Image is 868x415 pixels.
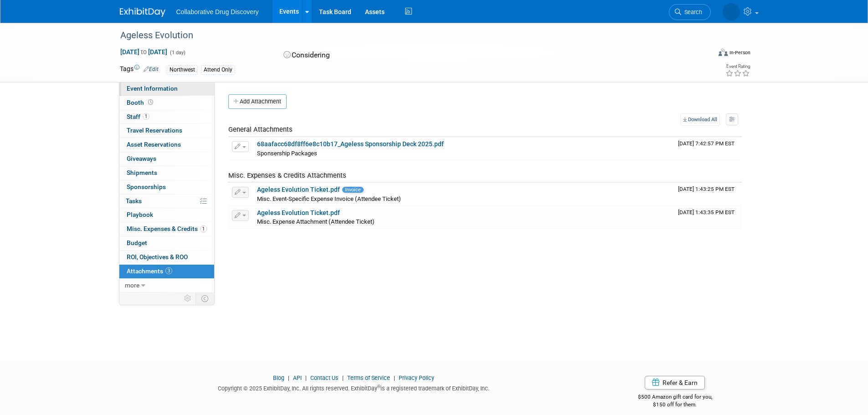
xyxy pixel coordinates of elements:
div: Copyright © 2025 ExhibitDay, Inc. All rights reserved. ExhibitDay is a registered trademark of Ex... [120,382,588,393]
div: Attend Only [201,65,235,75]
a: Event Information [119,82,214,96]
span: Travel Reservations [127,127,182,134]
span: Sponsorships [127,183,166,190]
span: Attachments [127,267,172,275]
span: ROI, Objectives & ROO [127,253,188,261]
img: Mel Berg [723,3,740,20]
span: Misc. Expenses & Credits Attachments [228,171,346,179]
span: Asset Reservations [127,141,181,148]
a: Edit [144,66,159,72]
a: Attachments3 [119,265,214,278]
span: more [125,282,139,289]
a: more [119,279,214,292]
button: Add Attachment [228,94,287,109]
span: Staff [127,113,149,120]
a: Asset Reservations [119,138,214,152]
span: Shipments [127,169,157,176]
span: Upload Timestamp [678,209,734,215]
a: Misc. Expenses & Credits1 [119,222,214,236]
img: ExhibitDay [120,8,165,17]
span: Budget [127,239,147,246]
a: Blog [273,374,284,381]
a: Travel Reservations [119,124,214,138]
a: Ageless Evolution Ticket.pdf [257,186,340,193]
span: 3 [165,267,172,274]
a: Shipments [119,166,214,180]
span: Sponsership Packages [257,150,317,157]
td: Upload Timestamp [674,206,742,229]
div: Event Rating [725,64,750,69]
span: General Attachments [228,125,293,133]
span: Collaborative Drug Discovery [176,8,259,15]
a: Privacy Policy [399,374,434,381]
sup: ® [377,384,380,389]
span: | [303,374,309,381]
span: Search [681,9,702,15]
span: | [340,374,346,381]
span: Tasks [126,197,142,205]
a: Ageless Evolution Ticket.pdf [257,209,340,216]
span: Misc. Event-Specific Expense Invoice (Attendee Ticket) [257,195,401,202]
a: Search [669,4,711,20]
td: Upload Timestamp [674,137,742,160]
span: Booth [127,99,155,106]
span: to [139,48,148,56]
a: Sponsorships [119,180,214,194]
div: $150 off for them. [601,401,749,409]
a: Giveaways [119,152,214,166]
div: Event Format [657,47,751,61]
span: 1 [200,225,207,232]
a: Playbook [119,208,214,222]
a: Refer & Earn [645,376,705,389]
span: | [286,374,292,381]
td: Upload Timestamp [674,183,742,205]
span: 1 [143,113,149,120]
a: Staff1 [119,110,214,124]
a: 68aafacc68df8ff6e8c10b17_Ageless Sponsorship Deck 2025.pdf [257,140,444,148]
td: Personalize Event Tab Strip [180,292,196,304]
span: Upload Timestamp [678,140,734,147]
a: ROI, Objectives & ROO [119,251,214,264]
a: Budget [119,236,214,250]
a: Booth [119,96,214,110]
span: [DATE] [DATE] [120,48,168,56]
td: Tags [120,64,159,75]
span: Invoice [342,187,364,193]
a: Download All [680,113,720,126]
a: Contact Us [310,374,339,381]
div: Considering [281,47,482,63]
span: Giveaways [127,155,156,162]
img: Format-Inperson.png [719,49,728,56]
span: Upload Timestamp [678,186,734,192]
span: Event Information [127,85,178,92]
a: Terms of Service [347,374,390,381]
span: Booth not reserved yet [146,99,155,106]
a: Tasks [119,195,214,208]
span: Misc. Expenses & Credits [127,225,207,232]
td: Toggle Event Tabs [195,292,214,304]
span: (1 day) [169,50,185,56]
span: Playbook [127,211,153,218]
span: | [391,374,397,381]
div: Ageless Evolution [117,27,697,44]
div: Northwest [167,65,198,75]
a: API [293,374,302,381]
div: $500 Amazon gift card for you, [601,387,749,408]
span: Misc. Expense Attachment (Attendee Ticket) [257,218,375,225]
div: In-Person [729,49,750,56]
